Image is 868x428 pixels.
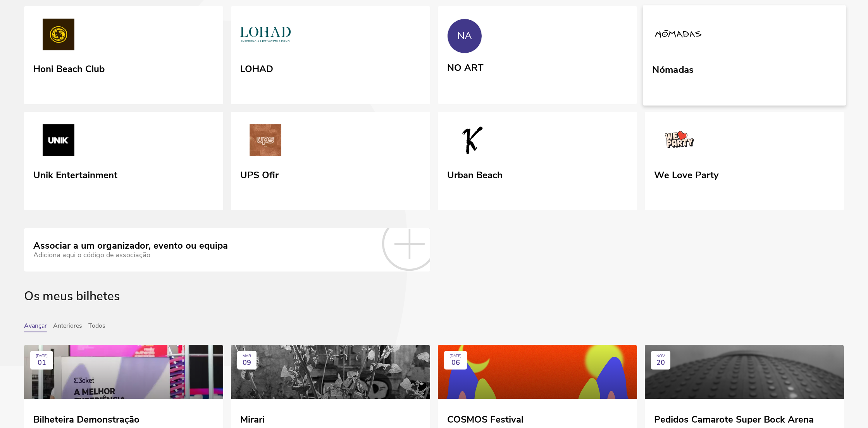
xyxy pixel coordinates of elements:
[24,112,223,210] a: Unik Entertainment Unik Entertainment
[240,167,279,181] div: UPS Ofir
[438,112,637,210] a: Urban Beach Urban Beach
[24,289,844,322] div: Os meus bilhetes
[243,359,251,367] span: 09
[656,359,665,367] span: 20
[231,112,430,210] a: UPS Ofir UPS Ofir
[33,19,84,53] img: Honi Beach Club
[240,19,291,53] img: LOHAD
[33,124,84,159] img: Unik Entertainment
[33,408,214,425] div: Bilheteira Demonstração
[447,60,484,74] div: NO ART
[654,167,719,181] div: We Love Party
[240,124,291,159] img: UPS Ofir
[643,5,846,105] a: Nómadas Nómadas
[33,61,105,75] div: Honi Beach Club
[652,61,694,75] div: Nómadas
[33,167,117,181] div: Unik Entertainment
[38,359,46,367] span: 01
[438,6,637,103] a: NA NO ART
[24,6,223,105] a: Honi Beach Club Honi Beach Club
[231,6,430,105] a: LOHAD LOHAD
[240,61,273,75] div: LOHAD
[654,408,835,425] div: Pedidos Camarote Super Bock Arena
[24,228,430,272] a: Associar a um organizador, evento ou equipa Adiciona aqui o código de associação
[33,251,228,259] div: Adiciona aqui o código de associação
[447,124,498,159] img: Urban Beach
[33,241,228,251] div: Associar a um organizador, evento ou equipa
[656,354,665,359] div: NOV
[53,322,82,332] button: Anteriores
[645,112,844,210] a: We Love Party We Love Party
[243,354,251,359] div: MAR
[88,322,105,332] button: Todos
[451,359,460,367] span: 06
[449,354,462,359] div: [DATE]
[240,408,421,425] div: Mirari
[654,124,704,159] img: We Love Party
[24,322,47,332] button: Avançar
[457,30,472,42] div: NA
[447,167,503,181] div: Urban Beach
[447,408,628,425] div: COSMOS Festival
[36,354,48,359] div: [DATE]
[652,18,704,53] img: Nómadas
